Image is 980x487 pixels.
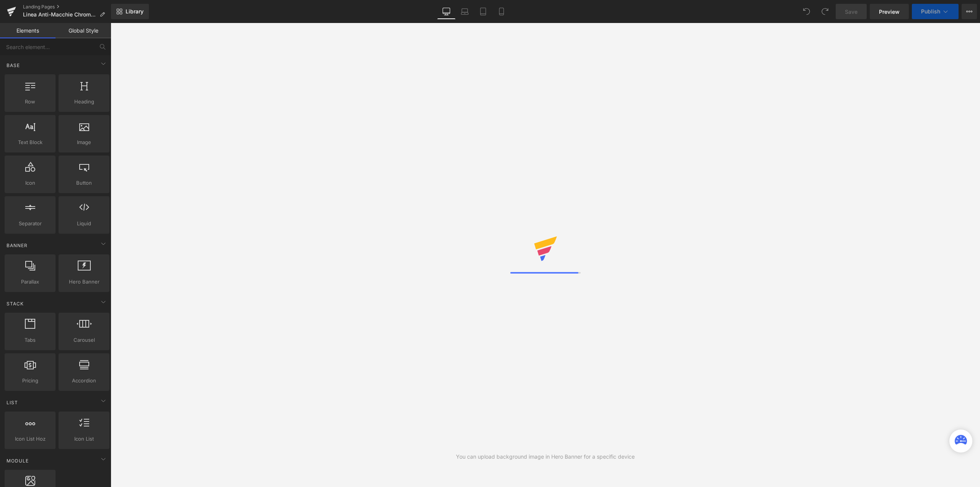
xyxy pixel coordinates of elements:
span: Accordion [61,377,107,385]
span: Save [845,8,857,16]
span: Icon [7,179,53,187]
span: Row [7,98,53,106]
span: Library [126,8,144,15]
a: Preview [870,4,909,19]
span: Tabs [7,336,53,344]
span: Linea Anti-Macchie Chromaskin | Farmacisti Preparatori [23,11,96,18]
button: Undo [799,4,814,19]
span: Pricing [7,377,53,385]
span: Heading [61,98,107,106]
span: Banner [6,242,28,249]
a: New Library [111,4,149,19]
span: Module [6,457,29,464]
button: Publish [912,4,959,19]
a: Mobile [492,4,511,19]
span: Publish [921,8,940,15]
span: Button [61,179,107,187]
span: Separator [7,220,53,228]
a: Tablet [474,4,492,19]
span: Liquid [61,220,107,228]
a: Global Style [56,23,111,38]
a: Desktop [437,4,456,19]
span: Icon List [61,435,107,443]
span: Parallax [7,278,53,286]
div: You can upload background image in Hero Banner for a specific device [456,453,635,461]
span: Image [61,138,107,146]
span: Base [6,62,21,69]
span: Hero Banner [61,278,107,286]
span: List [6,399,19,406]
span: Text Block [7,138,53,146]
button: Redo [817,4,833,19]
a: Landing Pages [23,4,111,10]
span: Stack [6,300,24,307]
span: Carousel [61,336,107,344]
button: More [962,4,977,19]
a: Laptop [456,4,474,19]
span: Icon List Hoz [7,435,53,443]
span: Preview [879,8,900,16]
